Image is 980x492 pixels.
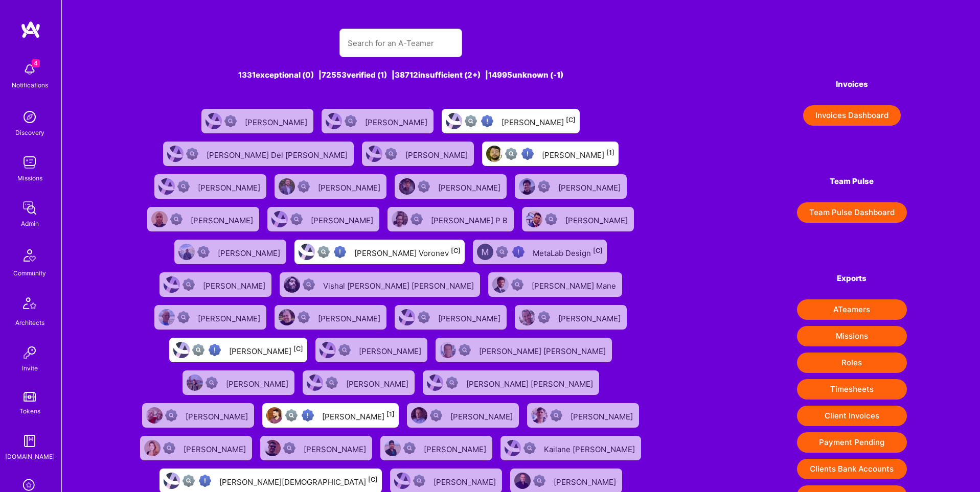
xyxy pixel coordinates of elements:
div: [PERSON_NAME] [450,409,515,422]
img: User Avatar [284,276,300,293]
div: [PERSON_NAME] Mane [532,278,618,291]
div: [PERSON_NAME] [245,114,309,128]
img: Invite [19,342,40,363]
div: [PERSON_NAME] Voronev [354,245,461,259]
img: User Avatar [427,374,443,391]
img: Not Scrubbed [163,442,175,454]
button: Missions [797,326,907,346]
a: User AvatarNot Scrubbed[PERSON_NAME] [358,137,478,170]
img: High Potential User [302,409,314,421]
a: User AvatarNot fully vettedHigh Potential User[PERSON_NAME][1] [478,137,623,170]
div: [PERSON_NAME] [198,311,262,324]
img: User Avatar [366,146,382,162]
img: User Avatar [167,146,184,162]
img: Not Scrubbed [459,344,471,356]
div: [PERSON_NAME] [405,147,470,160]
div: [PERSON_NAME] [304,441,368,455]
div: [PERSON_NAME] [198,180,262,193]
a: Team Pulse Dashboard [797,202,907,223]
img: User Avatar [146,407,163,424]
button: Invoices Dashboard [803,105,901,126]
sup: [C] [293,345,303,353]
div: [PERSON_NAME] [359,343,423,357]
div: [PERSON_NAME] [542,147,614,160]
img: Not Scrubbed [326,377,338,389]
img: Not Scrubbed [411,213,423,225]
img: User Avatar [164,473,180,489]
img: Not fully vetted [465,115,477,127]
img: User Avatar [279,178,295,195]
img: admin teamwork [19,198,40,218]
img: User Avatar [279,309,295,325]
div: [PERSON_NAME] [186,409,250,422]
img: User Avatar [158,309,175,325]
button: Client Invoices [797,406,907,426]
a: User AvatarNot Scrubbed[PERSON_NAME] [256,432,376,464]
img: Not Scrubbed [430,409,442,421]
img: User Avatar [187,374,203,391]
a: User AvatarNot Scrubbed[PERSON_NAME] [403,399,523,432]
div: [PERSON_NAME] [565,213,630,226]
div: [PERSON_NAME] [558,311,623,324]
img: Not Scrubbed [298,180,310,193]
a: User AvatarNot fully vettedHigh Potential User[PERSON_NAME][C] [165,334,311,366]
img: User Avatar [144,440,161,456]
a: User AvatarNot Scrubbed[PERSON_NAME] [PERSON_NAME] [419,366,603,399]
div: [PERSON_NAME] [554,474,618,487]
a: User AvatarNot fully vettedHigh Potential User[PERSON_NAME][C] [438,105,584,137]
a: User AvatarNot Scrubbed[PERSON_NAME] [270,170,391,203]
sup: [1] [386,410,395,418]
img: Not Scrubbed [511,278,523,291]
a: User AvatarNot ScrubbedVishal [PERSON_NAME] [PERSON_NAME] [276,268,484,301]
a: User AvatarNot Scrubbed[PERSON_NAME] [518,203,638,236]
img: User Avatar [264,440,281,456]
div: [PERSON_NAME] [PERSON_NAME] [479,343,608,357]
sup: [C] [451,247,461,254]
img: Not Scrubbed [177,180,190,193]
img: User Avatar [392,211,408,227]
sup: [1] [606,149,614,156]
img: High Potential User [512,246,525,258]
div: [PERSON_NAME] [434,474,498,487]
img: Not Scrubbed [550,409,562,421]
a: User AvatarNot Scrubbed[PERSON_NAME] [150,301,270,334]
a: User AvatarNot Scrubbed[PERSON_NAME] [143,203,263,236]
img: Not Scrubbed [446,377,458,389]
div: [PERSON_NAME] [424,441,488,455]
img: Architects [17,293,42,317]
div: Architects [15,317,44,328]
div: 1331 exceptional (0) | 72553 verified (1) | 38712 insufficient (2+) | 14995 unknown (-1) [135,69,666,80]
sup: [C] [593,247,603,254]
button: Timesheets [797,379,907,400]
img: Community [17,243,42,268]
a: User AvatarNot Scrubbed[PERSON_NAME] Mane [484,268,626,301]
img: Not fully vetted [285,409,298,421]
a: User AvatarNot Scrubbed[PERSON_NAME] [197,105,317,137]
div: [PERSON_NAME] [558,180,623,193]
img: tokens [24,392,36,402]
span: 4 [32,59,40,67]
img: bell [19,59,40,80]
img: Not Scrubbed [197,246,210,258]
img: User Avatar [271,211,288,227]
img: User Avatar [394,473,411,489]
img: User Avatar [492,276,509,293]
a: User AvatarNot Scrubbed[PERSON_NAME] [511,301,631,334]
img: User Avatar [514,473,531,489]
h4: Invoices [797,80,907,89]
div: MetaLab Design [533,245,603,259]
img: Not Scrubbed [523,442,536,454]
a: User AvatarNot Scrubbed[PERSON_NAME] [523,399,643,432]
img: Not Scrubbed [418,180,430,193]
a: User AvatarNot Scrubbed[PERSON_NAME] [270,301,391,334]
div: Invite [22,363,38,373]
div: Kailane [PERSON_NAME] [544,441,637,455]
img: User Avatar [164,276,180,293]
div: [PERSON_NAME] [311,213,375,226]
a: User AvatarNot Scrubbed[PERSON_NAME] [317,105,438,137]
a: User AvatarNot Scrubbed[PERSON_NAME] Del [PERSON_NAME] [159,137,358,170]
img: User Avatar [266,407,283,424]
img: Not Scrubbed [290,213,303,225]
sup: [C] [566,116,576,124]
img: Not Scrubbed [538,311,550,323]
